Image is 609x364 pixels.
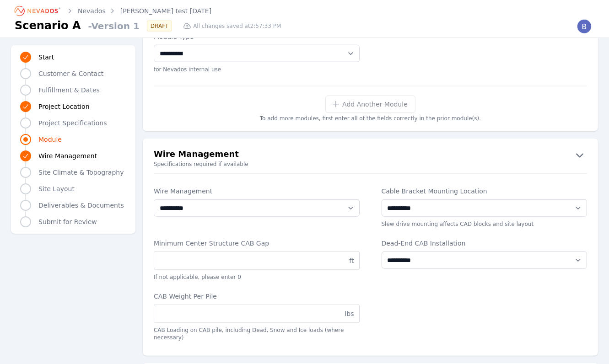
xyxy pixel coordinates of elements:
span: Submit for Review [38,217,97,226]
span: Start [38,53,54,62]
label: CAB Weight Per Pile [154,292,360,301]
img: Brittanie Jackson [577,19,592,34]
span: Project Location [38,102,90,111]
p: If not applicable, please enter 0 [154,273,360,281]
span: Site Layout [38,184,75,193]
span: Wire Management [38,151,97,161]
p: for Nevados internal use [154,66,360,73]
nav: Progress [20,51,126,228]
h2: Wire Management [154,148,239,162]
h1: Scenario A [15,18,81,33]
span: All changes saved at 2:57:33 PM [193,22,281,30]
span: Module [38,135,62,144]
p: CAB Loading on CAB pile, including Dead, Snow and Ice loads (where necessary) [154,327,360,341]
button: Wire Management [143,148,598,162]
p: To add more modules, first enter all of the fields correctly in the prior module(s). [260,113,481,122]
span: Customer & Contact [38,69,103,78]
label: Cable Bracket Mounting Location [382,187,587,196]
div: DRAFT [147,21,172,32]
a: Nevados [78,6,106,16]
small: Specifications required if available [143,161,598,168]
span: Site Climate & Topography [38,168,124,177]
span: - Version 1 [85,20,140,32]
label: Dead-End CAB Installation [382,239,587,248]
p: Slew drive mounting affects CAD blocks and site layout [382,220,587,228]
label: Wire Management [154,187,360,196]
button: Add Another Module [325,96,415,113]
nav: Breadcrumb [15,4,211,18]
span: Deliverables & Documents [38,201,124,210]
a: [PERSON_NAME] test [DATE] [120,6,211,16]
span: Project Specifications [38,118,107,128]
span: Fulfillment & Dates [38,86,100,95]
label: Minimum Center Structure CAB Gap [154,239,360,248]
